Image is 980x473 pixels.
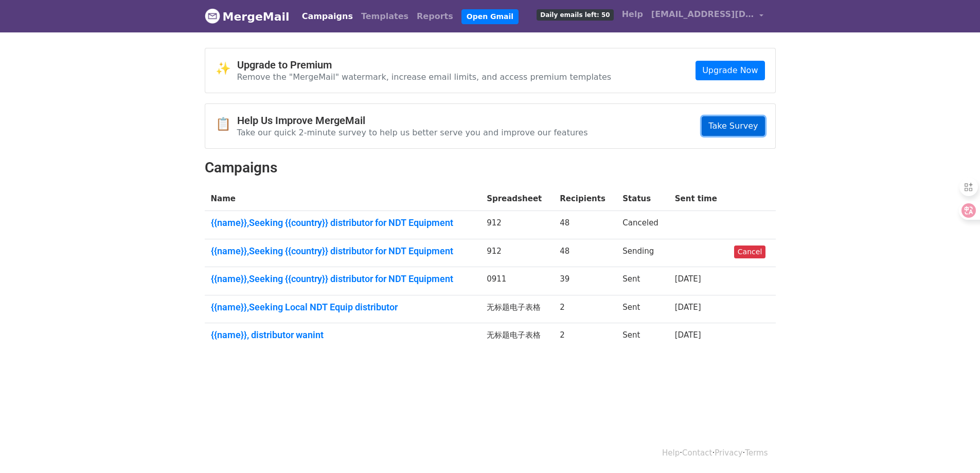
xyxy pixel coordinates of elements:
[357,6,413,27] a: Templates
[662,448,680,458] a: Help
[554,295,616,323] td: 2
[211,302,475,313] a: {{name}},Seeking Local NDT Equip distributor
[675,330,701,340] a: [DATE]
[211,329,475,341] a: {{name}}, distributor wanint
[616,211,668,239] td: Canceled
[205,159,776,177] h2: Campaigns
[216,61,237,76] span: ✨
[702,116,764,136] a: Take Survey
[211,217,475,229] a: {{name}},Seeking {{country}} distributor for NDT Equipment
[480,211,554,239] td: 912
[715,448,742,458] a: Privacy
[696,61,764,80] a: Upgrade Now
[211,273,475,285] a: {{name}},Seeking {{country}} distributor for NDT Equipment
[413,6,457,27] a: Reports
[669,187,728,211] th: Sent time
[554,239,616,267] td: 48
[237,127,588,138] p: Take our quick 2-minute survey to help us better serve you and improve our features
[616,323,668,351] td: Sent
[216,117,237,132] span: 📋
[537,9,613,21] span: Daily emails left: 50
[532,4,617,25] a: Daily emails left: 50
[675,274,701,284] a: [DATE]
[237,114,588,127] h4: Help Us Improve MergeMail
[616,267,668,295] td: Sent
[480,267,554,295] td: 0911
[929,424,980,473] iframe: Chat Widget
[480,295,554,323] td: 无标题电子表格
[205,187,481,211] th: Name
[205,6,290,27] a: MergeMail
[675,303,701,312] a: [DATE]
[480,187,554,211] th: Spreadsheet
[211,246,475,257] a: {{name}},Seeking {{country}} distributor for NDT Equipment
[554,323,616,351] td: 2
[205,8,220,24] img: MergeMail logo
[461,9,519,24] a: Open Gmail
[298,6,357,27] a: Campaigns
[651,8,754,21] span: [EMAIL_ADDRESS][DOMAIN_NAME]
[616,239,668,267] td: Sending
[554,187,616,211] th: Recipients
[929,424,980,473] div: 聊天小组件
[616,187,668,211] th: Status
[554,267,616,295] td: 39
[682,448,712,458] a: Contact
[480,323,554,351] td: 无标题电子表格
[616,295,668,323] td: Sent
[745,448,768,458] a: Terms
[734,246,765,258] a: Cancel
[618,4,647,25] a: Help
[237,59,612,71] h4: Upgrade to Premium
[480,239,554,267] td: 912
[237,72,612,82] p: Remove the "MergeMail" watermark, increase email limits, and access premium templates
[647,4,768,28] a: [EMAIL_ADDRESS][DOMAIN_NAME]
[554,211,616,239] td: 48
